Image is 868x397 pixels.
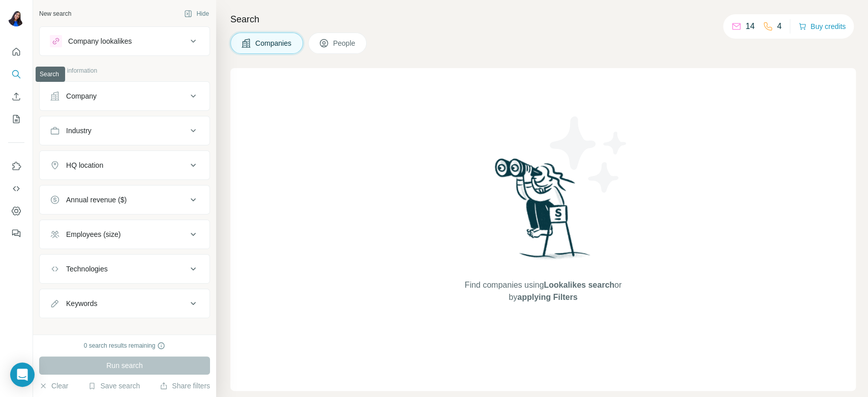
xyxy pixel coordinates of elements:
[177,6,216,21] button: Hide
[66,91,97,101] div: Company
[40,188,209,212] button: Annual revenue ($)
[8,10,24,26] img: Avatar
[462,279,624,303] span: Find companies using or by
[543,109,635,200] img: Surfe Illustration - Stars
[8,110,24,128] button: My lists
[745,20,755,33] p: 14
[40,29,209,53] button: Company lookalikes
[798,19,846,34] button: Buy credits
[160,381,210,391] button: Share filters
[84,341,166,350] div: 0 search results remaining
[40,84,209,108] button: Company
[88,381,140,391] button: Save search
[8,202,24,220] button: Dashboard
[10,362,35,387] div: Open Intercom Messenger
[8,179,24,198] button: Use Surfe API
[40,222,209,247] button: Employees (size)
[255,38,292,48] span: Companies
[40,153,209,177] button: HQ location
[40,291,209,316] button: Keywords
[40,118,209,143] button: Industry
[8,65,24,83] button: Search
[39,66,210,75] p: Company information
[8,43,24,61] button: Quick start
[66,229,121,239] div: Employees (size)
[8,224,24,242] button: Feedback
[68,36,132,46] div: Company lookalikes
[8,87,24,106] button: Enrich CSV
[8,157,24,175] button: Use Surfe on LinkedIn
[66,195,127,205] div: Annual revenue ($)
[490,156,596,269] img: Surfe Illustration - Woman searching with binoculars
[39,9,71,18] div: New search
[544,281,614,289] span: Lookalikes search
[66,298,97,309] div: Keywords
[517,293,577,301] span: applying Filters
[66,126,92,136] div: Industry
[230,12,856,26] h4: Search
[39,381,68,391] button: Clear
[66,264,108,274] div: Technologies
[40,257,209,281] button: Technologies
[66,160,103,170] div: HQ location
[333,38,356,48] span: People
[777,20,782,33] p: 4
